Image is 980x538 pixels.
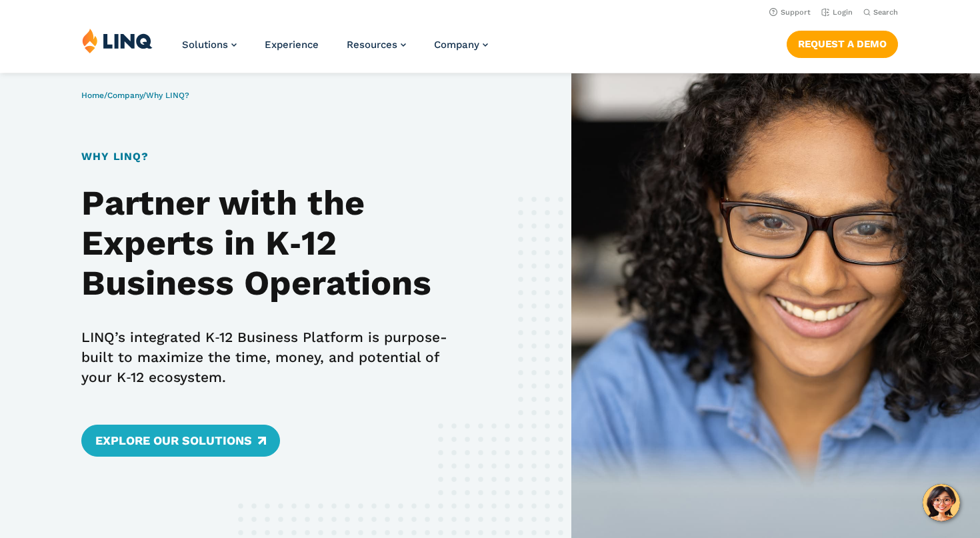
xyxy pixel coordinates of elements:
[863,7,898,17] button: Open Search Bar
[81,91,104,100] a: Home
[146,91,189,100] span: Why LINQ?
[821,8,853,17] a: Login
[265,39,319,51] a: Experience
[81,425,279,457] a: Explore Our Solutions
[81,149,467,165] h1: Why LINQ?
[182,28,488,72] nav: Primary Navigation
[182,39,237,51] a: Solutions
[347,39,397,51] span: Resources
[81,183,467,303] h2: Partner with the Experts in K‑12 Business Operations
[873,8,898,17] span: Search
[434,39,488,51] a: Company
[82,28,153,53] img: LINQ | K‑12 Software
[81,327,467,387] p: LINQ’s integrated K‑12 Business Platform is purpose-built to maximize the time, money, and potent...
[923,484,960,521] button: Hello, have a question? Let’s chat.
[347,39,406,51] a: Resources
[769,8,811,17] a: Support
[434,39,479,51] span: Company
[182,39,228,51] span: Solutions
[787,31,898,57] a: Request a Demo
[81,91,189,100] span: / /
[787,28,898,57] nav: Button Navigation
[107,91,143,100] a: Company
